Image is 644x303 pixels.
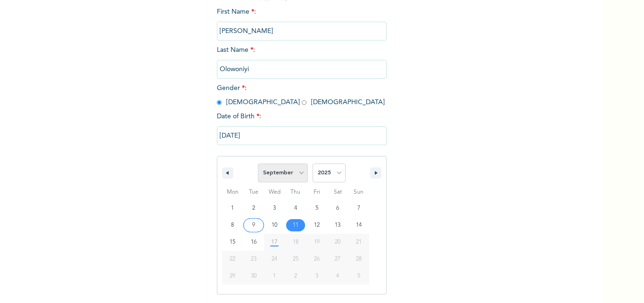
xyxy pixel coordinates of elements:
button: 24 [264,251,285,268]
button: 11 [285,217,306,234]
button: 26 [306,251,327,268]
span: 17 [271,234,278,251]
span: 20 [335,234,340,251]
button: 28 [348,251,369,268]
button: 2 [243,200,264,217]
span: 27 [335,251,340,268]
button: 20 [327,234,348,251]
button: 29 [222,268,243,285]
button: 3 [264,200,285,217]
span: 18 [293,234,298,251]
span: 21 [356,234,362,251]
span: Last Name : [217,47,387,73]
button: 25 [285,251,306,268]
span: 26 [314,251,320,268]
span: 22 [230,251,235,268]
span: 28 [356,251,362,268]
span: 6 [336,200,339,217]
span: 5 [315,200,318,217]
button: 4 [285,200,306,217]
span: Fri [306,185,327,200]
button: 5 [306,200,327,217]
input: Enter your last name [217,60,387,79]
button: 12 [306,217,327,234]
span: First Name : [217,8,387,34]
span: 14 [356,217,362,234]
span: 10 [272,217,277,234]
input: DD-MM-YYYY [217,126,387,145]
input: Enter your first name [217,22,387,41]
span: Wed [264,185,285,200]
span: Sun [348,185,369,200]
span: 29 [230,268,235,285]
button: 15 [222,234,243,251]
button: 13 [327,217,348,234]
button: 17 [264,234,285,251]
button: 9 [243,217,264,234]
span: 7 [357,200,360,217]
span: 13 [335,217,340,234]
button: 18 [285,234,306,251]
span: Date of Birth : [217,112,261,122]
span: 30 [251,268,256,285]
span: 19 [314,234,320,251]
span: 8 [231,217,234,234]
button: 14 [348,217,369,234]
button: 22 [222,251,243,268]
span: Sat [327,185,348,200]
button: 10 [264,217,285,234]
button: 21 [348,234,369,251]
span: 3 [273,200,276,217]
span: Tue [243,185,264,200]
button: 19 [306,234,327,251]
span: 4 [294,200,297,217]
span: 16 [251,234,256,251]
span: 15 [230,234,235,251]
button: 16 [243,234,264,251]
button: 7 [348,200,369,217]
span: 23 [251,251,256,268]
span: 2 [252,200,255,217]
button: 1 [222,200,243,217]
span: 11 [293,217,298,234]
button: 27 [327,251,348,268]
span: Thu [285,185,306,200]
span: 12 [314,217,320,234]
button: 8 [222,217,243,234]
span: Mon [222,185,243,200]
span: 9 [252,217,255,234]
span: 1 [231,200,234,217]
button: 6 [327,200,348,217]
button: 23 [243,251,264,268]
button: 30 [243,268,264,285]
span: Gender : [DEMOGRAPHIC_DATA] [DEMOGRAPHIC_DATA] [217,85,385,106]
span: 24 [272,251,277,268]
span: 25 [293,251,298,268]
